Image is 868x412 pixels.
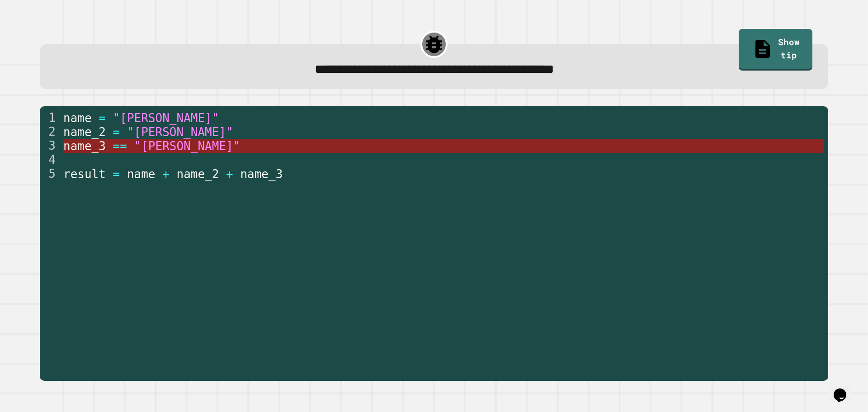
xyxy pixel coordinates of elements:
[99,111,106,125] span: =
[127,167,155,181] span: name
[134,139,240,153] span: "[PERSON_NAME]"
[63,111,92,125] span: name
[40,125,61,139] div: 2
[162,167,170,181] span: +
[40,153,61,167] div: 4
[63,139,106,153] span: name_3
[113,111,219,125] span: "[PERSON_NAME]"
[40,167,61,181] div: 5
[63,125,106,139] span: name_2
[240,167,283,181] span: name_3
[127,125,233,139] span: "[PERSON_NAME]"
[40,111,61,125] div: 1
[830,376,859,403] iframe: chat widget
[40,139,61,153] div: 3
[739,29,812,71] a: Show tip
[176,167,219,181] span: name_2
[113,125,120,139] span: =
[113,167,120,181] span: =
[63,167,106,181] span: result
[113,139,127,153] span: ==
[226,167,233,181] span: +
